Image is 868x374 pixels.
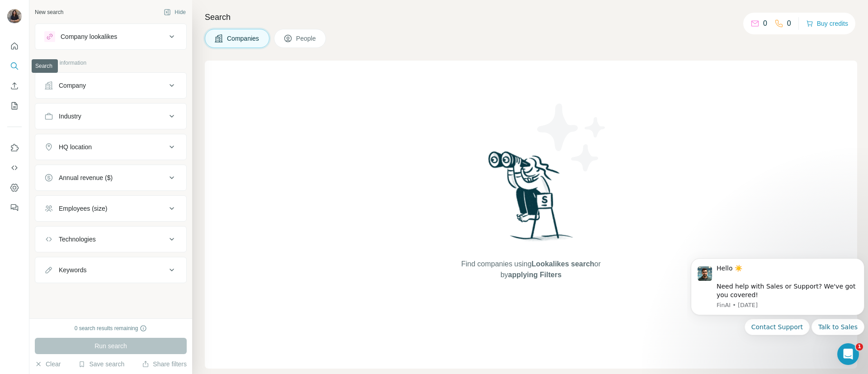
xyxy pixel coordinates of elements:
button: HQ location [35,136,186,158]
button: Share filters [142,360,187,369]
button: Search [7,58,22,74]
img: Avatar [7,9,22,24]
iframe: Intercom notifications message [687,247,868,369]
span: Find companies using or by [458,259,603,280]
button: Feedback [7,199,22,216]
img: Surfe Illustration - Woman searching with binoculars [484,149,578,250]
button: Use Surfe API [7,160,22,176]
span: applying Filters [508,271,561,279]
button: Enrich CSV [7,78,22,94]
span: Lookalikes search [532,260,594,268]
p: 0 [763,18,767,29]
span: Companies [227,34,260,43]
button: Use Surfe on LinkedIn [7,140,22,156]
div: 0 search results remaining [75,324,147,332]
button: Employees (size) [35,198,186,219]
img: Surfe Illustration - Stars [531,97,613,178]
div: Keywords [59,265,86,275]
button: Hide [157,5,192,19]
div: Technologies [59,235,96,244]
button: Buy credits [806,17,848,30]
button: My lists [7,98,22,114]
div: Employees (size) [59,204,107,213]
button: Company [35,75,186,96]
button: Save search [78,360,124,369]
div: Company [59,81,86,90]
button: Industry [35,105,186,127]
span: 1 [856,343,863,350]
button: Dashboard [7,180,22,196]
button: Technologies [35,228,186,250]
div: New search [35,8,63,16]
h4: Search [205,11,857,24]
button: Keywords [35,259,186,281]
div: HQ location [59,142,92,151]
span: People [296,34,317,43]
p: Company information [35,59,187,67]
p: 0 [787,18,791,29]
button: Company lookalikes [35,26,186,47]
div: Company lookalikes [61,32,117,41]
button: Clear [35,360,61,369]
div: Annual revenue ($) [59,173,113,182]
iframe: Intercom live chat [837,343,859,365]
div: Industry [59,112,81,121]
button: Quick start [7,38,22,54]
button: Annual revenue ($) [35,167,186,189]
